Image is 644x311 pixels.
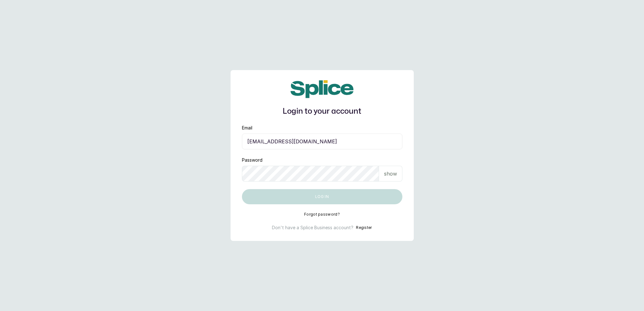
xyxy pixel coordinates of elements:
button: Forgot password? [304,212,340,217]
label: Email [242,125,252,131]
p: Don't have a Splice Business account? [272,224,353,231]
button: Register [356,224,372,231]
button: Log in [242,189,402,204]
input: email@acme.com [242,134,402,149]
h1: Login to your account [242,106,402,117]
label: Password [242,157,262,163]
p: show [384,170,397,177]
